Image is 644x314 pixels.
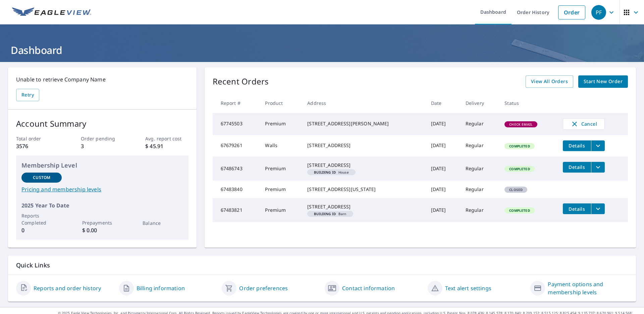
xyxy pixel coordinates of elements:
p: Custom [33,175,50,181]
th: Date [426,93,460,113]
p: Membership Level [21,161,183,170]
button: detailsBtn-67486743 [563,162,591,173]
td: Regular [460,156,499,181]
a: Pricing and membership levels [21,185,183,193]
p: Order pending [81,135,124,142]
div: [STREET_ADDRESS][US_STATE] [307,186,420,193]
span: Details [567,142,587,149]
th: Report # [213,93,260,113]
a: Payment options and membership levels [548,280,628,296]
span: Start New Order [584,77,623,86]
p: $ 45.91 [145,142,188,150]
span: Cancel [570,120,598,128]
span: Check Email [505,122,537,127]
button: filesDropdownBtn-67486743 [591,162,605,173]
th: Status [499,93,557,113]
td: [DATE] [426,113,460,135]
p: $ 0.00 [82,226,122,234]
span: Retry [21,91,34,99]
span: Details [567,206,587,212]
a: Contact information [342,284,395,292]
p: Total order [16,135,59,142]
td: Regular [460,113,499,135]
img: EV Logo [12,7,91,17]
p: Prepayments [82,219,122,226]
p: 0 [21,226,62,234]
td: Regular [460,198,499,222]
th: Delivery [460,93,499,113]
p: Quick Links [16,261,628,269]
td: [DATE] [426,156,460,181]
td: [DATE] [426,135,460,156]
em: Building ID [314,171,336,174]
p: Balance [143,219,183,227]
p: 3 [81,142,124,150]
button: filesDropdownBtn-67483821 [591,203,605,214]
td: Premium [260,113,302,135]
a: Billing information [137,284,185,292]
td: Walls [260,135,302,156]
button: filesDropdownBtn-67679261 [591,140,605,151]
th: Address [302,93,426,113]
span: House [310,171,353,174]
a: Reports and order history [34,284,101,292]
div: PF [591,5,606,20]
td: 67745503 [213,113,260,135]
td: 67679261 [213,135,260,156]
em: Building ID [314,212,336,215]
td: 67486743 [213,156,260,181]
h1: Dashboard [8,43,636,57]
a: View All Orders [526,75,573,88]
button: Cancel [563,118,605,130]
td: Premium [260,181,302,198]
button: detailsBtn-67483821 [563,203,591,214]
th: Product [260,93,302,113]
td: Regular [460,181,499,198]
p: 2025 Year To Date [21,201,183,209]
button: detailsBtn-67679261 [563,140,591,151]
div: [STREET_ADDRESS] [307,162,420,169]
div: [STREET_ADDRESS] [307,203,420,210]
td: [DATE] [426,181,460,198]
p: Avg. report cost [145,135,188,142]
td: Premium [260,156,302,181]
p: Recent Orders [213,75,269,88]
span: Details [567,164,587,170]
span: Completed [505,167,534,171]
td: Premium [260,198,302,222]
p: Unable to retrieve Company Name [16,75,189,83]
a: Text alert settings [445,284,491,292]
a: Order preferences [239,284,288,292]
span: View All Orders [531,77,568,86]
span: Closed [505,187,527,192]
p: Reports Completed [21,212,62,226]
button: Retry [16,89,39,101]
a: Start New Order [578,75,628,88]
div: [STREET_ADDRESS][PERSON_NAME] [307,120,420,127]
td: 67483840 [213,181,260,198]
span: Completed [505,208,534,213]
td: 67483821 [213,198,260,222]
td: Regular [460,135,499,156]
a: Order [558,5,585,19]
span: Barn [310,212,350,215]
p: 3576 [16,142,59,150]
p: Account Summary [16,118,189,130]
span: Completed [505,144,534,148]
td: [DATE] [426,198,460,222]
div: [STREET_ADDRESS] [307,142,420,149]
